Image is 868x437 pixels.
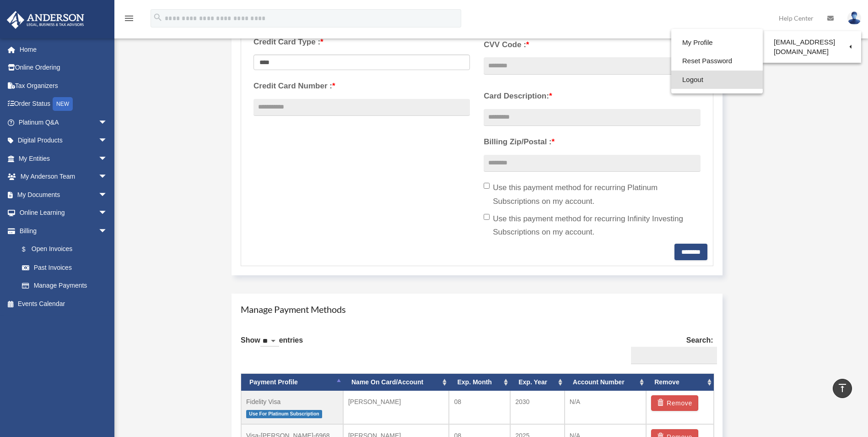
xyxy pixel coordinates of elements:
[6,113,121,131] a: Platinum Q&Aarrow_drop_down
[6,131,121,150] a: Digital Productsarrow_drop_down
[6,149,121,168] a: My Entitiesarrow_drop_down
[98,131,117,150] span: arrow_drop_down
[627,334,713,364] label: Search:
[631,347,717,364] input: Search:
[6,222,121,240] a: Billingarrow_drop_down
[6,295,121,313] a: Events Calendar
[153,12,163,22] i: search
[565,374,646,391] th: Account Number: activate to sort column ascending
[484,181,700,208] label: Use this payment method for recurring Platinum Subscriptions on my account.
[98,204,117,223] span: arrow_drop_down
[343,374,449,391] th: Name On Card/Account: activate to sort column ascending
[124,13,135,24] i: menu
[837,382,848,393] i: vertical_align_top
[671,33,763,52] a: My Profile
[13,240,121,259] a: $Open Invoices
[6,186,121,204] a: My Documentsarrow_drop_down
[484,214,490,220] input: Use this payment method for recurring Infinity Investing Subscriptions on my account.
[565,391,646,425] td: N/A
[246,410,322,418] span: Use For Platinum Subscription
[98,113,117,132] span: arrow_drop_down
[6,168,121,186] a: My Anderson Teamarrow_drop_down
[241,303,713,316] h4: Manage Payment Methods
[13,258,121,277] a: Past Invoices
[6,76,121,95] a: Tax Organizers
[671,71,763,89] a: Logout
[6,40,121,59] a: Home
[253,35,470,49] label: Credit Card Type :
[847,11,861,25] img: User Pic
[6,59,121,77] a: Online Ordering
[510,374,565,391] th: Exp. Year: activate to sort column ascending
[343,391,449,425] td: [PERSON_NAME]
[833,379,852,398] a: vertical_align_top
[124,16,135,24] a: menu
[253,79,470,93] label: Credit Card Number :
[98,222,117,240] span: arrow_drop_down
[763,33,861,60] a: [EMAIL_ADDRESS][DOMAIN_NAME]
[98,168,117,186] span: arrow_drop_down
[484,135,700,149] label: Billing Zip/Postal :
[241,334,303,356] label: Show entries
[484,212,700,240] label: Use this payment method for recurring Infinity Investing Subscriptions on my account.
[510,391,565,425] td: 2030
[260,336,279,347] select: Showentries
[13,277,117,295] a: Manage Payments
[449,391,510,425] td: 08
[484,89,700,103] label: Card Description:
[27,244,32,255] span: $
[6,204,121,222] a: Online Learningarrow_drop_down
[646,374,713,391] th: Remove: activate to sort column ascending
[671,52,763,71] a: Reset Password
[98,149,117,168] span: arrow_drop_down
[53,97,73,111] div: NEW
[449,374,510,391] th: Exp. Month: activate to sort column ascending
[4,11,87,29] img: Anderson Advisors Platinum Portal
[6,95,121,114] a: Order StatusNEW
[484,38,700,52] label: CVV Code :
[484,183,490,189] input: Use this payment method for recurring Platinum Subscriptions on my account.
[651,395,698,411] button: Remove
[241,374,343,391] th: Payment Profile: activate to sort column descending
[241,391,343,425] td: Fidelity Visa
[98,186,117,204] span: arrow_drop_down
